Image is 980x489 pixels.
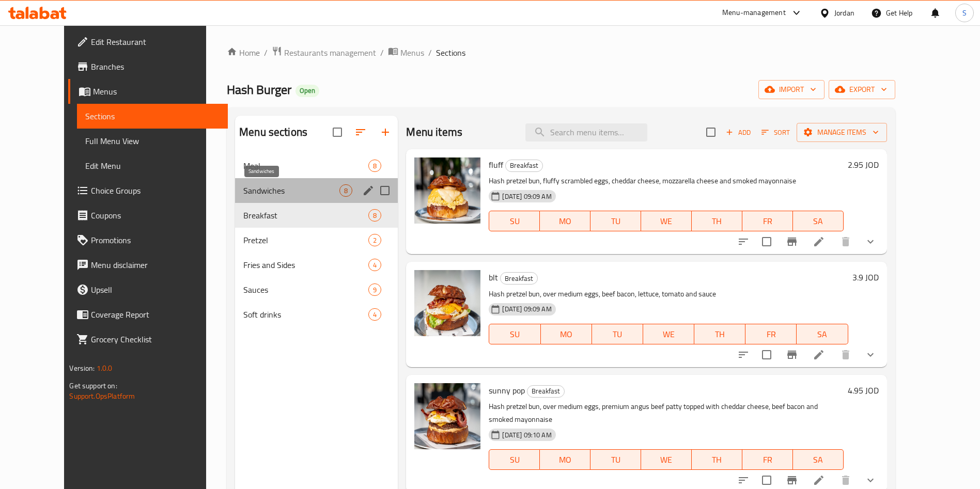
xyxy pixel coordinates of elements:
[77,129,228,153] a: Full Menu View
[833,342,858,367] button: delete
[68,54,228,79] a: Branches
[489,324,540,344] button: SU
[348,120,373,145] span: Sort sections
[414,270,480,336] img: blt
[493,452,536,467] span: SU
[368,308,381,321] div: items
[85,160,220,172] span: Edit Menu
[858,229,883,254] button: show more
[243,234,368,246] span: Pretzel
[388,46,424,59] a: Menus
[797,324,848,344] button: SA
[641,449,692,470] button: WE
[489,175,843,187] p: Hash pretzel bun, fluffy scrambled eggs, cheddar cheese, mozzarella cheese and smoked mayonnaise
[864,349,877,361] svg: Show Choices
[243,259,368,271] span: Fries and Sides
[756,231,777,253] span: Select to update
[77,153,228,178] a: Edit Menu
[243,160,368,172] span: Meal
[235,178,398,203] div: Sandwiches8edit
[369,310,381,320] span: 4
[85,110,220,122] span: Sections
[694,324,745,344] button: TH
[68,29,228,54] a: Edit Restaurant
[91,60,220,73] span: Branches
[797,214,839,229] span: SA
[962,7,967,19] span: S
[544,452,586,467] span: MO
[361,183,376,198] button: edit
[227,78,291,101] span: Hash Burger
[501,273,537,285] span: Breakfast
[91,209,220,222] span: Coupons
[722,7,786,19] div: Menu-management
[340,186,352,196] span: 8
[489,400,843,426] p: Hash pretzel bun, over medium eggs, premium angus beef patty topped with cheddar cheese, beef bac...
[540,211,590,231] button: MO
[767,83,816,96] span: import
[93,85,220,98] span: Menus
[722,124,755,140] span: Add item
[813,349,825,361] a: Edit menu item
[227,46,895,59] nav: breadcrumb
[69,389,135,403] a: Support.OpsPlatform
[264,46,268,59] li: /
[848,157,879,172] h6: 2.95 JOD
[505,160,543,172] div: Breakfast
[797,123,887,142] button: Manage items
[833,229,858,254] button: delete
[696,214,738,229] span: TH
[498,192,555,201] span: [DATE] 09:09 AM
[590,449,641,470] button: TU
[489,270,498,285] span: blt
[724,127,752,138] span: Add
[797,452,839,467] span: SA
[239,124,307,140] h2: Menu sections
[645,452,688,467] span: WE
[780,342,804,367] button: Branch-specific-item
[91,333,220,345] span: Grocery Checklist
[68,228,228,253] a: Promotions
[750,327,792,342] span: FR
[545,327,588,342] span: MO
[227,46,260,59] a: Home
[400,46,424,59] span: Menus
[864,235,877,248] svg: Show Choices
[272,46,376,59] a: Restaurants management
[848,383,879,398] h6: 4.95 JOD
[696,452,738,467] span: TH
[692,211,742,231] button: TH
[595,214,637,229] span: TU
[69,361,95,375] span: Version:
[489,449,540,470] button: SU
[68,178,228,203] a: Choice Groups
[284,46,376,59] span: Restaurants management
[414,383,480,449] img: sunny pop
[541,324,592,344] button: MO
[722,124,755,140] button: Add
[755,124,797,140] span: Sort items
[97,361,113,375] span: 1.0.0
[91,259,220,271] span: Menu disclaimer
[595,452,637,467] span: TU
[493,327,536,342] span: SU
[326,121,348,143] span: Select all sections
[380,46,384,59] li: /
[235,203,398,228] div: Breakfast8
[692,449,742,470] button: TH
[373,120,398,145] button: Add section
[742,211,793,231] button: FR
[91,308,220,321] span: Coverage Report
[68,253,228,277] a: Menu disclaimer
[295,85,319,97] div: Open
[645,214,688,229] span: WE
[243,308,368,321] div: Soft drinks
[235,153,398,178] div: Meal8
[235,277,398,302] div: Sauces9
[590,211,641,231] button: TU
[85,135,220,147] span: Full Menu View
[68,79,228,104] a: Menus
[596,327,639,342] span: TU
[506,160,542,171] span: Breakfast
